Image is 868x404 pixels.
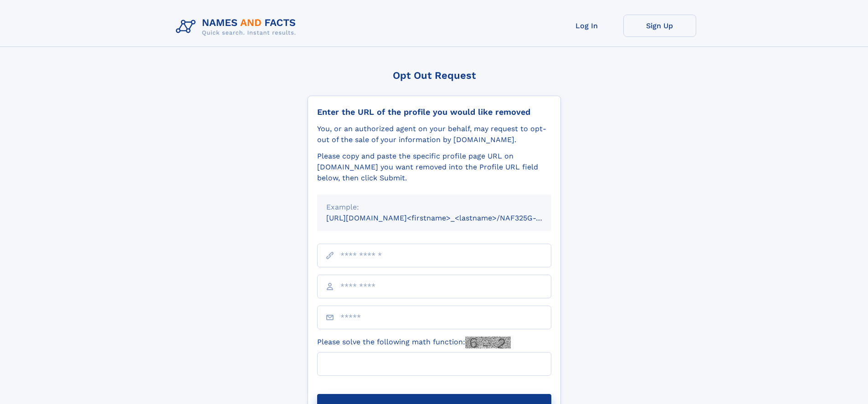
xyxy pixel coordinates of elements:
[317,107,551,117] div: Enter the URL of the profile you would like removed
[550,15,623,37] a: Log In
[623,15,696,37] a: Sign Up
[317,337,511,348] label: Please solve the following math function:
[326,202,542,213] div: Example:
[308,70,561,81] div: Opt Out Request
[326,214,569,222] small: [URL][DOMAIN_NAME]<firstname>_<lastname>/NAF325G-xxxxxxxx
[317,151,551,184] div: Please copy and paste the specific profile page URL on [DOMAIN_NAME] you want removed into the Pr...
[317,123,551,145] div: You, or an authorized agent on your behalf, may request to opt-out of the sale of your informatio...
[172,15,303,39] img: Logo Names and Facts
